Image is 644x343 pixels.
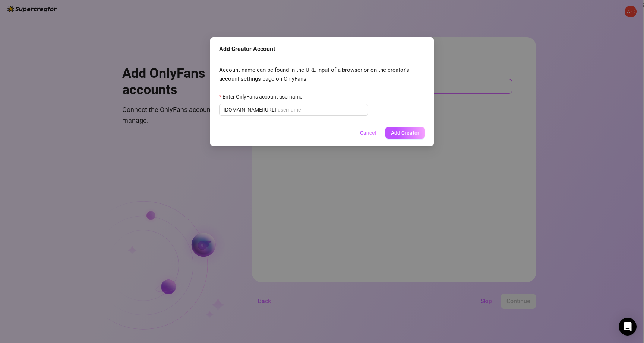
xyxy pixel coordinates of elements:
[219,93,307,101] label: Enter OnlyFans account username
[224,106,276,114] span: [DOMAIN_NAME][URL]
[278,106,364,114] input: Enter OnlyFans account username
[219,45,425,54] div: Add Creator Account
[619,318,637,336] div: Open Intercom Messenger
[391,130,419,136] span: Add Creator
[219,66,425,83] span: Account name can be found in the URL input of a browser or on the creator's account settings page...
[354,127,382,139] button: Cancel
[385,127,425,139] button: Add Creator
[360,130,376,136] span: Cancel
